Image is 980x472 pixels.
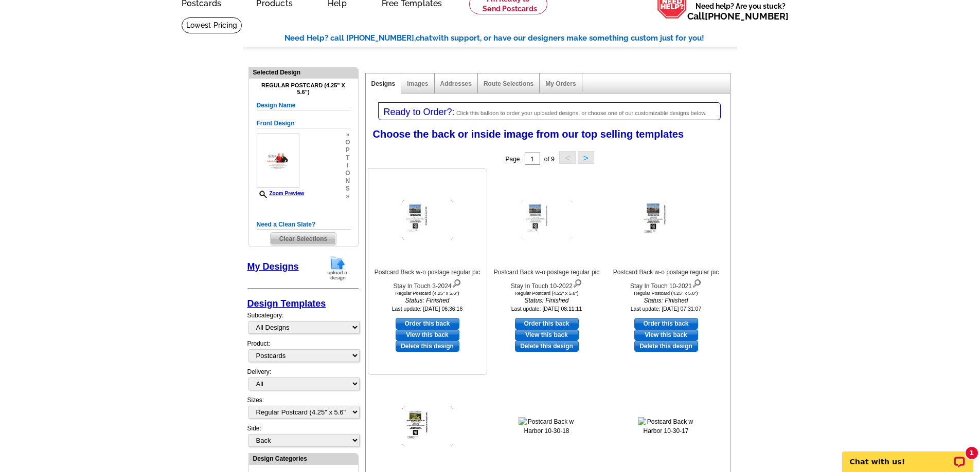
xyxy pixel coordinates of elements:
[519,417,575,436] img: Postcard Back w Harbor 10-30-18
[257,134,299,188] img: small-thumb.jpg
[407,80,428,87] a: Images
[687,1,794,22] span: Need help? Are you stuck?
[835,440,980,472] iframe: LiveChat chat widget
[345,169,350,177] span: o
[373,128,684,140] span: Choose the back or inside image from our top selling templates
[515,341,579,352] a: Delete this design
[371,296,484,305] i: Status: Finished
[247,311,359,339] div: Subcategory:
[490,291,603,296] div: Regular Postcard (4.25" x 5.6")
[247,339,359,367] div: Product:
[638,417,694,436] img: Postcard Back w Harbor 10-30-17
[578,151,594,164] button: >
[371,80,396,87] a: Designs
[345,131,350,139] span: »
[396,329,459,341] a: View this back
[402,406,453,446] img: Postcard Back w-o postage regular pic Stay In Touch 10-2020
[416,33,432,43] span: chat
[345,139,350,146] span: o
[257,191,305,196] a: Zoom Preview
[634,318,698,329] a: use this design
[610,291,723,296] div: Regular Postcard (4.25" x 5.6")
[559,151,576,164] button: <
[515,329,579,341] a: View this back
[545,80,576,87] a: My Orders
[396,318,459,329] a: use this design
[634,329,698,341] a: View this back
[345,193,350,200] span: »
[692,277,702,288] img: view design details
[456,110,707,116] span: Click this balloon to order your uploaded designs, or choose one of our customizable designs below.
[440,80,472,87] a: Addresses
[371,291,484,296] div: Regular Postcard (4.25" x 5.6")
[402,200,453,240] img: Postcard Back w-o postage regular pic Stay In Touch 3-2024
[687,11,789,22] span: Call
[324,255,351,281] img: upload-design
[384,107,455,117] span: Ready to Order?:
[610,268,723,291] div: Postcard Back w-o postage regular pic Stay In Touch 10-2021
[257,101,350,110] h5: Design Name
[544,156,555,163] span: of 9
[505,156,520,163] span: Page
[705,11,789,22] a: [PHONE_NUMBER]
[257,82,350,96] h4: Regular Postcard (4.25" x 5.6")
[484,80,533,87] a: Route Selections
[634,341,698,352] a: Delete this design
[610,296,723,305] i: Status: Finished
[515,318,579,329] a: use this design
[345,162,350,169] span: i
[271,233,336,245] span: Clear Selections
[490,268,603,291] div: Postcard Back w-o postage regular pic Stay In Touch 10-2022
[371,268,484,291] div: Postcard Back w-o postage regular pic Stay In Touch 3-2024
[249,454,358,463] div: Design Categories
[284,32,737,44] div: Need Help? call [PHONE_NUMBER], with support, or have our designers make something custom just fo...
[631,306,702,312] small: Last update: [DATE] 07:31:07
[490,296,603,305] i: Status: Finished
[511,306,582,312] small: Last update: [DATE] 08:11:11
[247,424,359,448] div: Side:
[396,341,459,352] a: Delete this design
[573,277,582,288] img: view design details
[521,200,573,240] img: Postcard Back w-o postage regular pic Stay In Touch 10-2022
[640,200,692,240] img: Postcard Back w-o postage regular pic Stay In Touch 10-2021
[247,367,359,395] div: Delivery:
[345,154,350,162] span: t
[249,67,358,77] div: Selected Design
[345,177,350,185] span: n
[247,261,299,272] a: My Designs
[452,277,461,288] img: view design details
[257,119,350,128] h5: Front Design
[345,146,350,154] span: p
[247,298,326,309] a: Design Templates
[345,185,350,193] span: s
[392,306,463,312] small: Last update: [DATE] 06:36:16
[257,220,350,230] h5: Need a Clean Slate?
[247,395,359,424] div: Sizes:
